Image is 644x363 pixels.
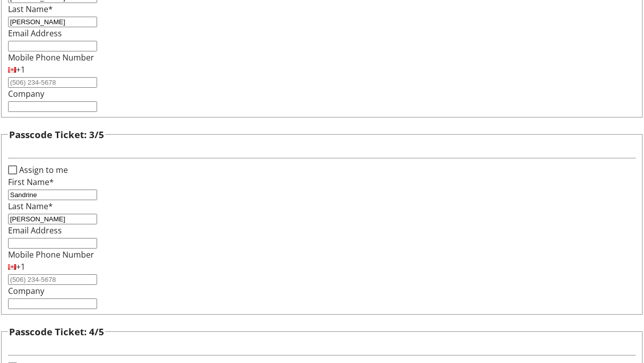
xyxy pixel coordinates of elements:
label: First Name* [8,176,54,188]
label: Company [8,285,44,296]
label: Assign to me [17,164,68,176]
label: Last Name* [8,201,53,212]
label: Email Address [8,225,62,236]
h3: Passcode Ticket: 3/5 [9,128,104,142]
label: Mobile Phone Number [8,249,94,260]
input: (506) 234-5678 [8,77,97,88]
label: Company [8,88,44,99]
label: Email Address [8,28,62,39]
input: (506) 234-5678 [8,274,97,285]
label: Mobile Phone Number [8,52,94,63]
h3: Passcode Ticket: 4/5 [9,325,104,339]
label: Last Name* [8,4,53,15]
